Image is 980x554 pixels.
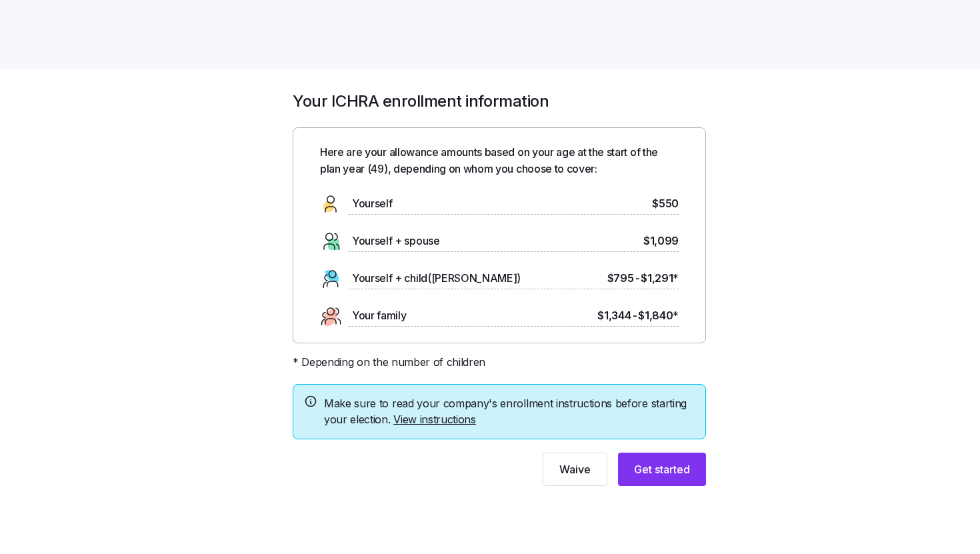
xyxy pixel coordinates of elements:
[543,453,607,486] button: Waive
[352,270,521,287] span: Yourself + child([PERSON_NAME])
[633,307,637,324] span: -
[652,195,679,212] span: $550
[559,461,591,477] span: Waive
[293,91,706,111] h1: Your ICHRA enrollment information
[393,413,476,426] a: View instructions
[352,233,440,249] span: Yourself + spouse
[320,144,679,177] span: Here are your allowance amounts based on your age at the start of the plan year ( 49 ), depending...
[643,233,679,249] span: $1,099
[324,395,695,429] span: Make sure to read your company's enrollment instructions before starting your election.
[293,354,485,371] span: * Depending on the number of children
[638,307,679,324] span: $1,840
[352,307,406,324] span: Your family
[597,307,631,324] span: $1,344
[607,270,634,287] span: $795
[352,195,392,212] span: Yourself
[634,461,690,477] span: Get started
[635,270,640,287] span: -
[618,453,706,486] button: Get started
[641,270,679,287] span: $1,291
